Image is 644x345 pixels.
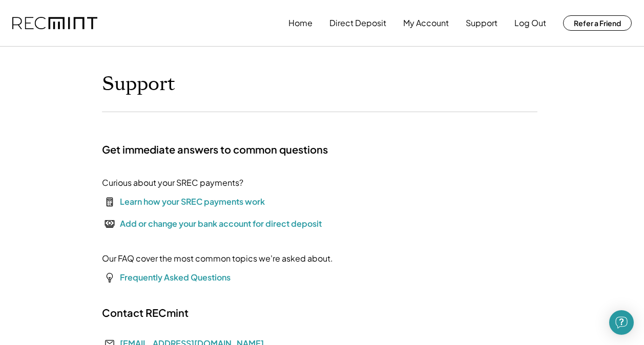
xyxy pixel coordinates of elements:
[102,177,243,189] div: Curious about your SREC payments?
[102,143,328,156] h2: Get immediate answers to common questions
[563,15,632,31] button: Refer a Friend
[120,218,322,230] div: Add or change your bank account for direct deposit
[120,196,265,208] div: Learn how your SREC payments work
[609,310,634,335] div: Open Intercom Messenger
[102,72,175,96] h1: Support
[288,13,313,33] button: Home
[102,306,189,319] h2: Contact RECmint
[329,13,386,33] button: Direct Deposit
[120,272,231,283] a: Frequently Asked Questions
[102,252,333,265] div: Our FAQ cover the most common topics we're asked about.
[12,17,97,30] img: recmint-logotype%403x.png
[514,13,546,33] button: Log Out
[466,13,497,33] button: Support
[403,13,449,33] button: My Account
